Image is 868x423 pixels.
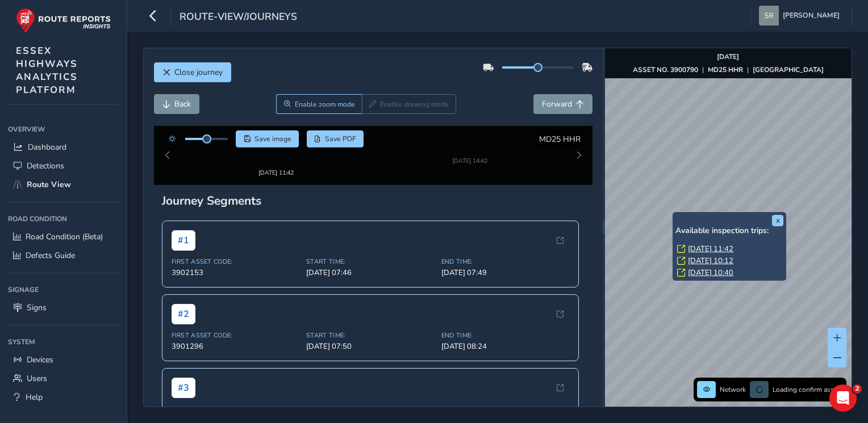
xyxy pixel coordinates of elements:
[306,257,435,268] span: [DATE] 07:46
[27,179,71,190] span: Route View
[8,227,119,246] a: Road Condition (Beta)
[306,321,435,329] span: Start Time:
[295,100,355,109] span: Enable zoom mode
[435,143,504,154] img: Thumbnail frame
[717,52,739,61] strong: [DATE]
[325,134,356,143] span: Save PDF
[172,395,300,403] span: First Asset Code:
[8,210,119,227] div: Road Condition
[16,8,111,33] img: rr logo
[27,354,53,365] span: Devices
[759,6,844,26] button: [PERSON_NAME]
[8,156,119,175] a: Detections
[276,94,362,114] button: Zoom
[27,160,64,171] span: Detections
[829,384,857,412] iframe: Intercom live chat
[708,65,743,74] strong: MD25 HHR
[720,385,746,394] span: Network
[8,388,119,407] a: Help
[633,65,698,74] strong: ASSET NO. 3900790
[172,220,195,240] span: # 1
[236,130,299,147] button: Save
[172,367,195,388] span: # 3
[8,138,119,156] a: Dashboard
[28,142,66,153] span: Dashboard
[688,256,733,266] a: [DATE] 10:12
[172,331,300,341] span: 3901296
[8,350,119,369] a: Devices
[759,6,779,26] img: diamond-layout
[26,392,43,403] span: Help
[8,281,119,298] div: Signage
[180,10,297,26] span: route-view/journeys
[441,405,570,415] span: [DATE] 10:41
[853,384,862,394] span: 2
[172,321,300,329] span: First Asset Code:
[688,268,733,278] a: [DATE] 10:40
[8,121,119,138] div: Overview
[441,247,570,256] span: End Time:
[307,130,364,147] button: PDF
[688,244,733,254] a: [DATE] 11:42
[753,65,824,74] strong: [GEOGRAPHIC_DATA]
[306,331,435,341] span: [DATE] 07:50
[8,246,119,265] a: Defects Guide
[172,257,300,268] span: 3902153
[306,395,435,403] span: Start Time:
[8,369,119,388] a: Users
[27,373,47,384] span: Users
[26,231,103,242] span: Road Condition (Beta)
[435,154,504,162] div: [DATE] 14:42
[773,385,843,394] span: Loading confirm assets
[675,226,783,236] h6: Available inspection trips:
[172,294,195,314] span: # 2
[772,215,783,226] button: x
[306,247,435,256] span: Start Time:
[633,65,824,74] div: | |
[533,94,592,114] button: Forward
[241,154,311,162] div: [DATE] 11:42
[16,44,78,96] span: ESSEX HIGHWAYS ANALYTICS PLATFORM
[162,183,585,198] div: Journey Segments
[441,395,570,403] span: End Time:
[306,405,435,415] span: [DATE] 10:19
[441,257,570,268] span: [DATE] 07:49
[241,143,311,154] img: Thumbnail frame
[542,99,572,109] span: Forward
[26,250,75,261] span: Defects Guide
[783,6,840,26] span: [PERSON_NAME]
[174,67,223,78] span: Close journey
[539,134,581,145] span: MD25 HHR
[441,321,570,329] span: End Time:
[172,247,300,256] span: First Asset Code:
[27,302,47,313] span: Signs
[172,405,300,415] span: 8901111
[441,331,570,341] span: [DATE] 08:24
[174,99,191,109] span: Back
[154,62,231,82] button: Close journey
[154,94,199,114] button: Back
[8,298,119,317] a: Signs
[8,333,119,350] div: System
[254,134,291,143] span: Save image
[8,175,119,194] a: Route View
